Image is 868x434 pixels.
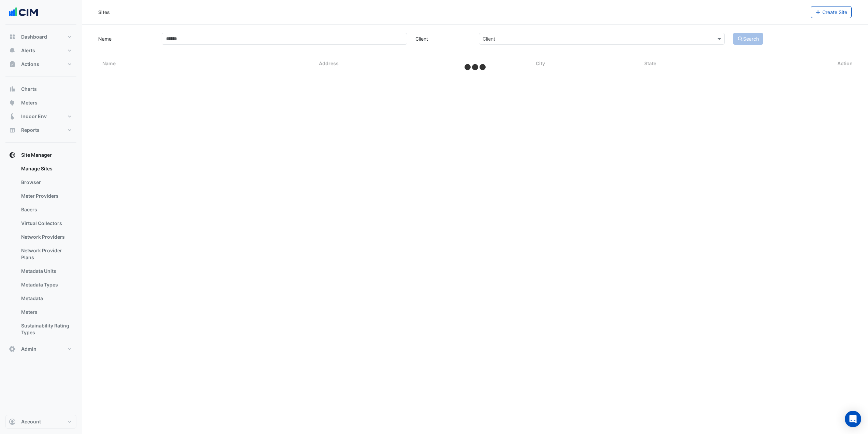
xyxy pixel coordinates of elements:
[319,60,339,66] span: Address
[9,152,16,158] app-icon: Site Manager
[21,346,36,352] span: Admin
[98,9,110,16] div: Sites
[21,86,37,93] span: Charts
[8,5,39,19] img: Company Logo
[21,418,41,425] span: Account
[16,264,76,278] a: Metadata Units
[16,162,76,176] a: Manage Sites
[837,60,853,68] span: Action
[5,123,76,137] button: Reports
[9,33,16,40] app-icon: Dashboard
[21,127,40,134] span: Reports
[16,176,76,189] a: Browser
[5,415,76,429] button: Account
[5,110,76,123] button: Indoor Env
[16,278,76,292] a: Metadata Types
[21,61,39,68] span: Actions
[16,319,76,339] a: Sustainability Rating Types
[16,244,76,264] a: Network Provider Plans
[16,292,76,305] a: Metadata
[21,152,52,158] span: Site Manager
[822,9,847,15] span: Create Site
[811,6,852,18] button: Create Site
[411,33,475,45] label: Client
[16,189,76,203] a: Meter Providers
[5,162,76,342] div: Site Manager
[5,342,76,356] button: Admin
[5,57,76,71] button: Actions
[21,99,38,106] span: Meters
[21,47,35,54] span: Alerts
[5,30,76,44] button: Dashboard
[102,60,116,66] span: Name
[16,203,76,216] a: Bacers
[5,148,76,162] button: Site Manager
[16,230,76,244] a: Network Providers
[16,216,76,230] a: Virtual Collectors
[5,82,76,96] button: Charts
[9,99,16,106] app-icon: Meters
[536,60,545,66] span: City
[9,127,16,134] app-icon: Reports
[644,60,656,66] span: State
[16,305,76,319] a: Meters
[9,346,16,352] app-icon: Admin
[21,113,47,120] span: Indoor Env
[5,44,76,57] button: Alerts
[9,47,16,54] app-icon: Alerts
[845,411,861,427] div: Open Intercom Messenger
[21,33,47,40] span: Dashboard
[9,61,16,68] app-icon: Actions
[9,113,16,120] app-icon: Indoor Env
[94,33,158,45] label: Name
[9,86,16,93] app-icon: Charts
[5,96,76,110] button: Meters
